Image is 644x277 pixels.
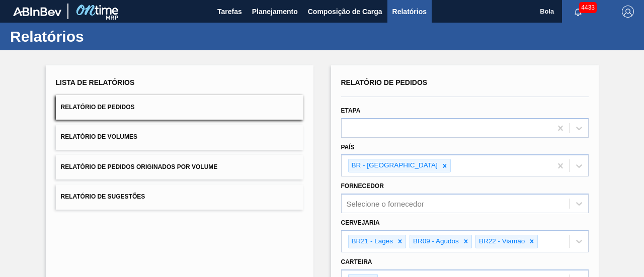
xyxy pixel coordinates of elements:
button: Relatório de Pedidos [56,95,303,120]
font: BR09 - Agudos [413,237,459,245]
font: BR - [GEOGRAPHIC_DATA] [352,161,438,169]
font: País [341,144,355,151]
font: Relatórios [392,8,427,16]
font: Fornecedor [341,182,384,190]
font: BR22 - Viamão [479,237,525,245]
font: BR21 - Lages [352,237,393,245]
font: Tarefas [217,8,242,16]
button: Relatório de Pedidos Originados por Volume [56,155,303,179]
font: Bola [540,8,554,15]
font: Relatório de Pedidos Originados por Volume [61,163,218,170]
font: 4433 [581,4,595,11]
font: Composição de Carga [308,8,382,16]
font: Relatórios [10,28,84,45]
button: Notificações [562,5,594,19]
button: Relatório de Sugestões [56,184,303,209]
font: Etapa [341,107,361,114]
img: TNhmsLtSVTkK8tSr43FrP2fwEKptu5GPRR3wAAAABJRU5ErkJggg== [13,7,61,16]
font: Lista de Relatórios [56,78,135,86]
font: Selecione o fornecedor [347,200,424,208]
font: Carteira [341,258,372,265]
font: Relatório de Sugestões [61,194,145,201]
button: Relatório de Volumes [56,125,303,149]
font: Planejamento [252,8,298,16]
font: Cervejaria [341,219,380,226]
font: Relatório de Pedidos [341,78,428,86]
img: Sair [622,6,634,18]
font: Relatório de Pedidos [61,104,135,111]
font: Relatório de Volumes [61,134,137,141]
